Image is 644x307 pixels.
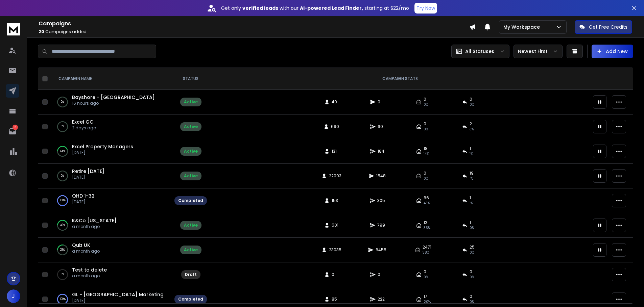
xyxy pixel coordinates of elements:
div: Active [184,173,198,179]
p: [DATE] [72,298,164,303]
span: 501 [332,223,338,228]
span: 17 [424,294,427,299]
td: 0%Test to deletea month ago [50,262,170,287]
span: 0 [332,272,338,277]
p: a month ago [72,249,100,254]
p: 2 days ago [72,125,96,131]
span: 799 [377,223,385,228]
td: 46%K&Co [US_STATE]a month ago [50,213,170,238]
span: 184 [378,149,384,154]
div: Active [184,223,198,228]
div: Active [184,149,198,154]
span: 1 % [470,151,473,157]
a: 2 [6,125,19,138]
span: 14 % [424,151,429,157]
img: logo [7,23,20,35]
span: 1 [470,220,471,225]
span: 0 % [470,250,474,255]
p: a month ago [72,273,107,279]
span: 20 % [424,299,431,305]
span: 0 [470,294,472,299]
span: 222 [378,297,385,302]
span: 0 % [470,225,474,231]
span: 60 [378,124,384,129]
p: 100 % [60,197,66,204]
td: 0%Retire [DATE][DATE] [50,164,170,188]
span: 0 [424,269,426,275]
a: Quiz UK [72,242,90,249]
div: Active [184,124,198,129]
p: 100 % [60,296,66,303]
span: 1548 [376,173,386,179]
p: a month ago [72,224,117,229]
p: [DATE] [72,175,104,180]
span: 305 [377,198,385,203]
div: Completed [178,198,203,203]
a: Excel GC [72,119,93,125]
p: 44 % [60,148,65,155]
span: 1 % [470,201,473,206]
span: 0 % [424,127,428,132]
span: J [7,289,20,303]
span: 0 [424,171,426,176]
span: 18 [424,146,428,151]
span: 25 [470,245,475,250]
p: Get only with our starting at $22/mo [221,5,409,11]
button: Try Now [414,3,437,14]
span: 0% [424,275,428,280]
span: 0 [424,97,426,102]
span: 20 [39,29,44,34]
span: 19 [470,171,474,176]
span: 40 [332,99,338,105]
p: [DATE] [72,199,95,205]
div: Active [184,99,198,105]
span: 38 % [423,250,429,255]
span: 690 [331,124,339,129]
span: 0 [424,121,426,127]
td: 0%Excel GC2 days ago [50,114,170,139]
p: 46 % [60,222,65,229]
td: 100%QHD 1-32[DATE] [50,188,170,213]
span: 0 [378,99,384,105]
p: Get Free Credits [589,24,627,30]
span: 1 [470,195,471,201]
th: STATUS [170,68,211,90]
span: 23035 [329,247,341,253]
a: GL - [GEOGRAPHIC_DATA] Marketing [72,291,164,298]
p: Try Now [416,5,435,11]
a: K&Co [US_STATE] [72,217,117,224]
a: Bayshore - [GEOGRAPHIC_DATA] [72,94,155,101]
span: 3 % [470,127,474,132]
div: Completed [178,297,203,302]
span: 85 [332,297,338,302]
span: 153 [332,198,338,203]
strong: AI-powered Lead Finder, [300,5,363,11]
button: Get Free Credits [575,20,632,34]
p: 0 % [61,123,64,130]
span: 35 % [424,225,430,231]
span: 131 [332,149,338,154]
span: 0 % [424,176,428,181]
span: 0 % [470,299,474,305]
h1: Campaigns [39,20,469,28]
p: 0 % [61,271,64,278]
span: 22003 [329,173,341,179]
span: 1 [470,146,471,151]
a: Test to delete [72,266,107,273]
span: 0% [470,102,474,107]
span: 121 [424,220,429,225]
p: My Workspace [503,24,543,30]
button: Newest First [514,45,563,58]
p: All Statuses [465,48,494,55]
button: Add New [592,45,633,58]
a: Excel Property Managers [72,143,133,150]
p: 2 [13,125,18,130]
th: CAMPAIGN NAME [50,68,170,90]
span: QHD 1-32 [72,193,95,199]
